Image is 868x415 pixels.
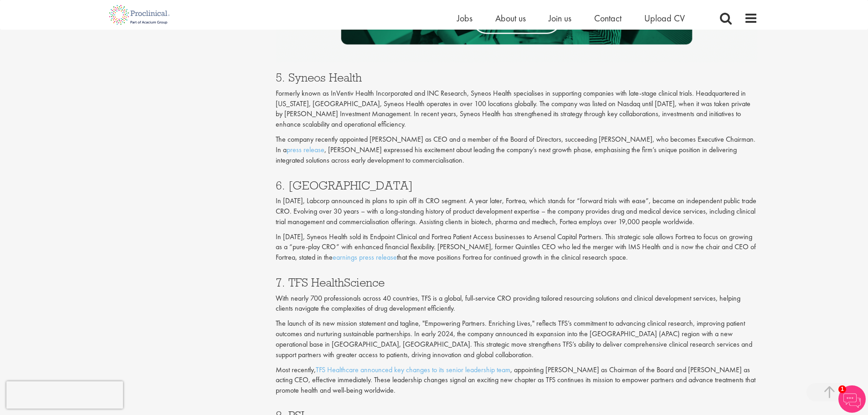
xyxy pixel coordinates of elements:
[6,381,123,409] iframe: reCAPTCHA
[276,232,758,263] p: In [DATE], Syneos Health sold its Endpoint Clinical and Fortrea Patient Access businesses to Arse...
[276,365,758,396] p: Most recently, , appointing [PERSON_NAME] as Chairman of the Board and [PERSON_NAME] as acting CE...
[333,252,397,262] a: earnings press release
[457,12,473,24] a: Jobs
[549,12,571,24] a: Join us
[644,12,685,24] a: Upload CV
[276,179,758,191] h3: 6. [GEOGRAPHIC_DATA]
[276,318,758,360] p: The launch of its new mission statement and tagline, "Empowering Partners. Enriching Lives," refl...
[838,385,866,413] img: Chatbot
[594,12,621,24] a: Contact
[495,12,526,24] a: About us
[276,293,758,314] p: With nearly 700 professionals across 40 countries, TFS is a global, full-service CRO providing ta...
[276,134,758,166] p: The company recently appointed [PERSON_NAME] as CEO and a member of the Board of Directors, succe...
[276,196,758,227] p: In [DATE], Labcorp announced its plans to spin off its CRO segment. A year later, Fortrea, which ...
[316,365,510,374] a: TFS Healthcare announced key changes to its senior leadership team
[287,145,324,154] a: press release
[276,88,758,130] p: Formerly known as InVentiv Health Incorporated and INC Research, Syneos Health specialises in sup...
[276,72,758,83] h3: 5. Syneos Health
[838,385,846,393] span: 1
[276,277,758,288] h3: 7. TFS HealthScience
